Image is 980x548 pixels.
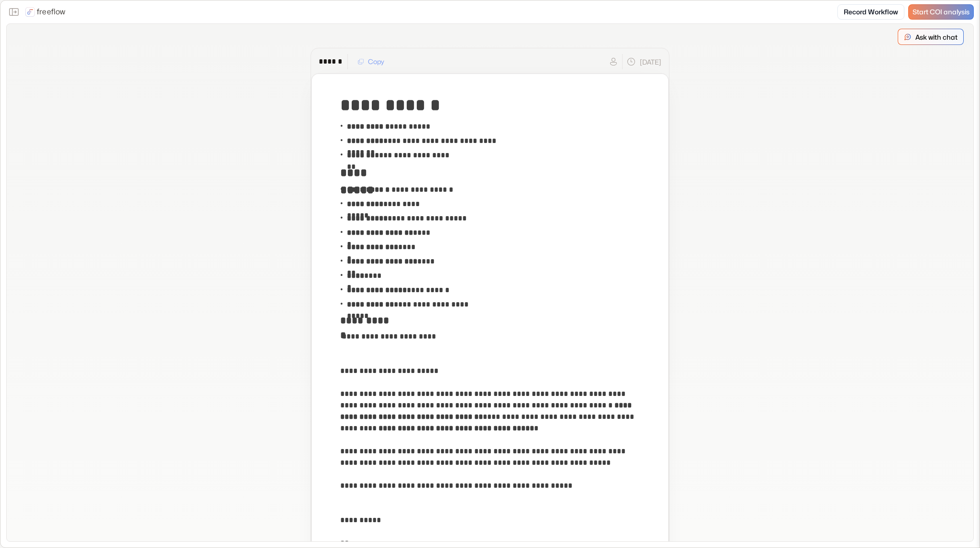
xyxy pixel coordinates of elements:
a: Record Workflow [837,4,904,20]
p: [DATE] [640,57,661,67]
button: Copy [352,54,390,69]
p: Ask with chat [915,32,958,42]
a: Start COI analysis [908,4,974,20]
span: Start COI analysis [913,8,969,16]
a: freeflow [25,6,66,18]
button: Close the sidebar [6,4,22,20]
p: freeflow [37,6,66,18]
